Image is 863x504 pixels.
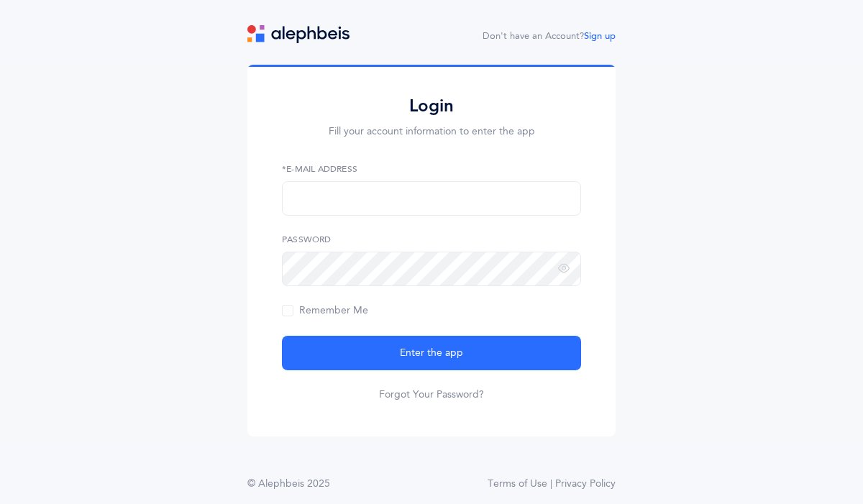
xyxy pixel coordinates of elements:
[282,162,581,175] label: *E-Mail Address
[379,388,484,402] a: Forgot Your Password?
[247,25,350,43] img: logo.svg
[488,477,616,492] a: Terms of Use | Privacy Policy
[282,305,368,316] span: Remember Me
[282,124,581,139] p: Fill your account information to enter the app
[282,233,581,246] label: Password
[483,29,616,44] div: Don't have an Account?
[247,477,330,492] div: © Alephbeis 2025
[282,95,581,117] h2: Login
[400,346,463,361] span: Enter the app
[282,336,581,370] button: Enter the app
[584,31,616,41] a: Sign up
